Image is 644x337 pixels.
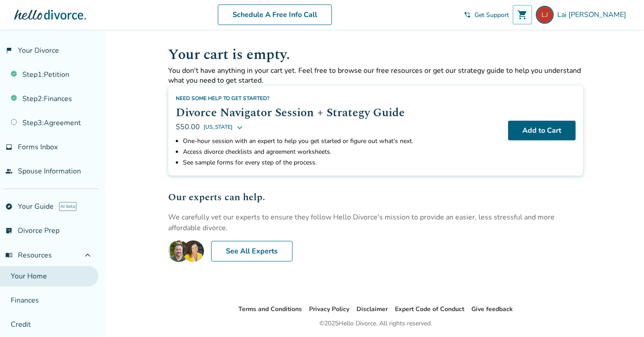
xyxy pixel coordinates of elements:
[183,136,501,147] li: One-hour session with an expert to help you get started or figure out what's next.
[5,227,13,234] span: list_alt_check
[203,122,233,132] span: [US_STATE]
[218,4,332,25] a: Schedule A Free Info Call
[82,250,93,261] span: expand_less
[5,203,13,210] span: explore
[536,6,554,24] img: lai.lyla.jiang@gmail.com
[309,305,349,313] a: Privacy Policy
[59,202,76,211] span: AI beta
[464,11,509,19] a: phone_in_talkGet Support
[5,252,13,259] span: menu_book
[211,241,292,261] a: See All Experts
[5,47,13,54] span: flag_2
[517,9,528,20] span: shopping_cart
[168,190,583,205] h2: Our experts can help.
[18,142,58,152] span: Forms Inbox
[176,122,200,132] span: $50.00
[475,11,509,19] span: Get Support
[319,318,432,329] div: © 2025 Hello Divorce. All rights reserved.
[464,11,471,18] span: phone_in_talk
[5,143,13,151] span: inbox
[599,294,644,337] iframe: Chat Widget
[183,147,501,157] li: Access divorce checklists and agreement worksheets.
[508,121,576,140] button: Add to Cart
[557,10,630,20] span: Lai [PERSON_NAME]
[168,44,583,66] h1: Your cart is empty.
[356,304,388,315] li: Disclaimer
[471,304,513,315] li: Give feedback
[5,250,52,260] span: Resources
[5,168,13,175] span: people
[183,157,501,168] li: See sample forms for every step of the process.
[168,212,583,233] p: We carefully vet our experts to ensure they follow Hello Divorce's mission to provide an easier, ...
[176,95,270,102] span: Need some help to get started?
[395,305,464,313] a: Expert Code of Conduct
[176,104,501,122] h2: Divorce Navigator Session + Strategy Guide
[168,66,583,85] p: You don't have anything in your cart yet. Feel free to browse our free resources or get our strat...
[168,240,204,262] img: E
[203,122,243,132] button: [US_STATE]
[238,305,302,313] a: Terms and Conditions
